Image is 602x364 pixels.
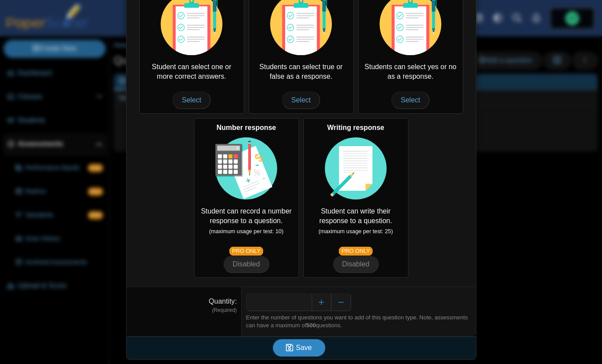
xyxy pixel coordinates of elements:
div: Student can write their response to a question. [303,118,408,278]
span: Select [282,91,320,109]
small: (maximum usage per test: 25) [319,228,393,234]
b: Number response [216,124,276,131]
span: Select [391,91,429,109]
b: 500 [306,322,316,329]
img: item-type-writing-response.svg [325,137,387,199]
img: item-type-number-response.svg [215,137,278,199]
label: Quantity [209,297,237,305]
button: Save [273,339,325,357]
div: Enter the number of questions you want to add of this question type. Note, assessments can have a... [246,314,472,329]
a: PRO ONLY [229,247,263,255]
span: Disabled [342,260,369,268]
span: Disabled [232,260,260,268]
button: Writing response Student can write their response to a question. (maximum usage per test: 25) PRO... [333,255,378,273]
button: Increase [312,294,331,311]
button: Decrease [331,294,351,311]
b: Writing response [327,124,384,131]
span: Select [173,91,210,109]
a: PRO ONLY [339,247,372,255]
button: Number response Student can record a number response to a question. (maximum usage per test: 10) ... [223,255,269,273]
span: Save [296,344,312,351]
small: (maximum usage per test: 10) [209,228,284,234]
div: Student can record a number response to a question. [194,118,299,278]
dfn: (Required) [131,307,237,314]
